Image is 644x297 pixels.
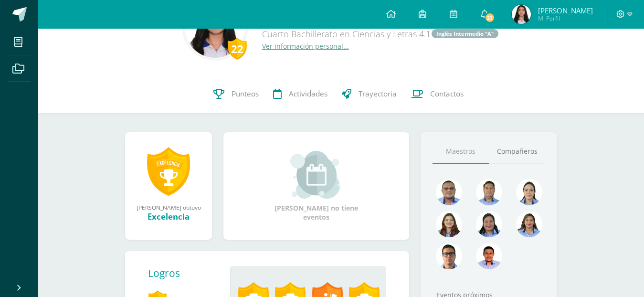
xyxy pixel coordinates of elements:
[266,75,335,113] a: Actividades
[289,89,327,99] span: Actividades
[538,6,593,15] span: [PERSON_NAME]
[436,243,462,269] img: b3275fa016b95109afc471d3b448d7ac.png
[436,179,462,205] img: 99962f3fa423c9b8099341731b303440.png
[476,179,502,205] img: 2ac039123ac5bd71a02663c3aa063ac8.png
[516,179,542,205] img: 375aecfb130304131abdbe7791f44736.png
[290,151,342,199] img: event_small.png
[269,151,364,222] div: [PERSON_NAME] no tiene eventos
[135,203,202,211] div: [PERSON_NAME] obtuvo
[476,211,502,237] img: 4a7f7f1a360f3d8e2a3425f4c4febaf9.png
[538,14,593,22] span: Mi Perfil
[485,12,495,23] span: 22
[476,243,502,269] img: cc0c97458428ff7fb5cd31c6f23e5075.png
[206,75,266,113] a: Punteos
[359,89,397,99] span: Trayectoria
[430,89,464,99] span: Contactos
[436,211,462,237] img: a9adb280a5deb02de052525b0213cdb9.png
[148,266,222,280] div: Logros
[404,75,471,113] a: Contactos
[433,139,489,164] a: Maestros
[335,75,404,113] a: Trayectoria
[135,211,202,222] div: Excelencia
[516,211,542,237] img: 72fdff6db23ea16c182e3ba03ce826f1.png
[489,139,545,164] a: Compañeros
[232,89,259,99] span: Punteos
[262,26,499,42] div: Cuarto Bachillerato en Ciencias y Letras 4.1
[262,42,349,51] a: Ver información personal...
[228,38,247,60] div: 22
[432,29,498,38] a: Inglés Intermedio "A"
[512,5,531,24] img: a01a7cb88695f208475393b266728c8f.png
